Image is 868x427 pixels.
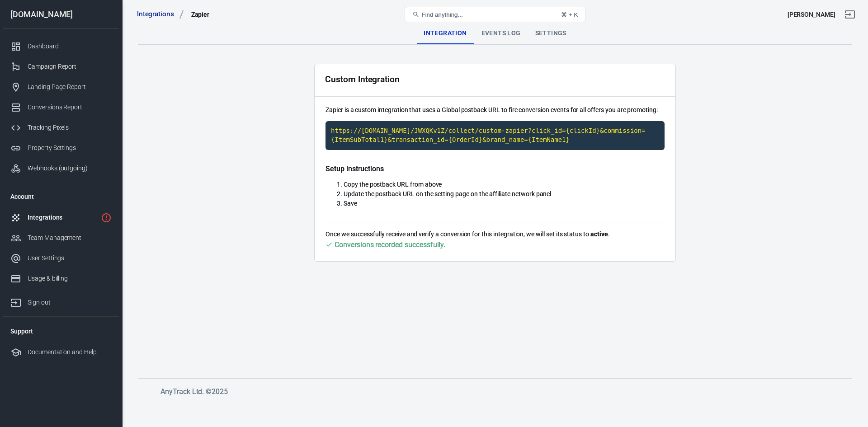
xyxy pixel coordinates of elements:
a: Sign out [839,4,861,25]
a: User Settings [3,248,119,268]
div: Events Log [474,23,528,44]
div: Zapier [191,10,210,19]
a: Landing Page Report [3,77,119,97]
p: Zapier is a custom integration that uses a Global postback URL to fire conversion events for all ... [325,105,665,115]
h5: Setup instructions [325,164,665,174]
svg: 2 networks not verified yet [101,212,112,223]
code: Click to copy [325,121,665,150]
a: Integrations [3,207,119,228]
a: Campaign Report [3,56,119,77]
div: Conversions recorded successfully. [335,239,445,250]
li: Support [3,320,119,342]
a: Webhooks (outgoing) [3,158,119,178]
div: Integrations [28,213,97,222]
div: Conversions Report [28,103,112,112]
h6: AnyTrack Ltd. © 2025 [160,386,839,397]
div: Account id: JWXQKv1Z [788,10,835,19]
strong: active [590,230,608,238]
a: Sign out [3,289,119,313]
div: Webhooks (outgoing) [28,164,112,173]
a: Team Management [3,228,119,248]
div: User Settings [28,253,112,263]
a: Dashboard [3,36,119,56]
a: Conversions Report [3,97,119,117]
div: Tracking Pixels [28,123,112,132]
p: Once we successfully receive and verify a conversion for this integration, we will set its status... [325,230,665,239]
div: Documentation and Help [28,347,112,357]
div: Integration [416,23,474,44]
button: Find anything...⌘ + K [405,7,585,22]
a: Tracking Pixels [3,117,119,138]
a: Property Settings [3,138,119,158]
div: Team Management [28,233,112,243]
span: Copy the postback URL from above [344,181,442,188]
a: Usage & billing [3,268,119,289]
span: Update the postback URL on the setting page on the affiliate network panel [344,190,551,197]
span: Find anything... [421,11,462,18]
div: ⌘ + K [561,11,578,18]
li: Account [3,186,119,207]
div: Landing Page Report [28,82,112,92]
div: [DOMAIN_NAME] [3,10,119,19]
div: Sign out [28,298,112,307]
span: Save [344,200,357,207]
div: Property Settings [28,143,112,153]
div: Usage & billing [28,274,112,283]
a: Integrations [137,9,184,19]
div: Dashboard [28,42,112,51]
div: Campaign Report [28,62,112,71]
div: Settings [528,23,574,44]
div: Custom Integration [325,75,400,84]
